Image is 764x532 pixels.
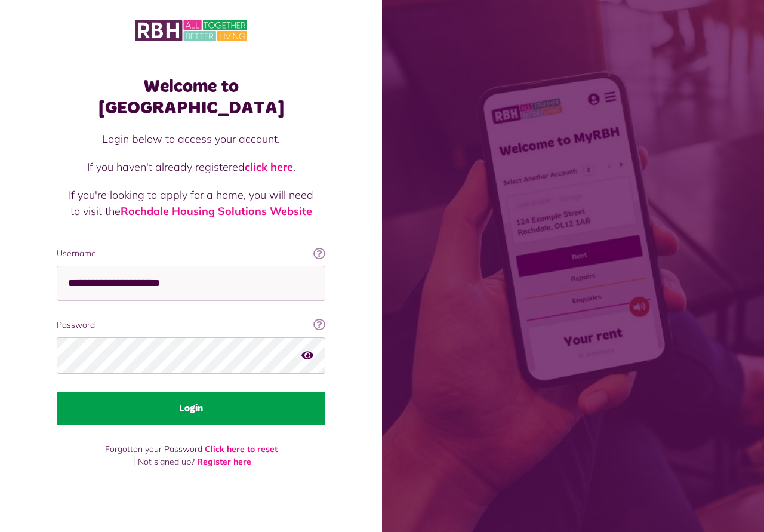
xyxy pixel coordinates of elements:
[105,444,202,454] span: Forgotten your Password
[57,392,325,425] button: Login
[69,187,313,219] p: If you're looking to apply for a home, you will need to visit the
[69,159,313,175] p: If you haven't already registered .
[138,456,195,467] span: Not signed up?
[57,76,325,119] h1: Welcome to [GEOGRAPHIC_DATA]
[57,319,325,331] label: Password
[205,444,278,454] a: Click here to reset
[135,18,247,43] img: MyRBH
[245,160,293,174] a: click here
[69,131,313,147] p: Login below to access your account.
[57,247,325,260] label: Username
[197,456,251,467] a: Register here
[121,204,312,218] a: Rochdale Housing Solutions Website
